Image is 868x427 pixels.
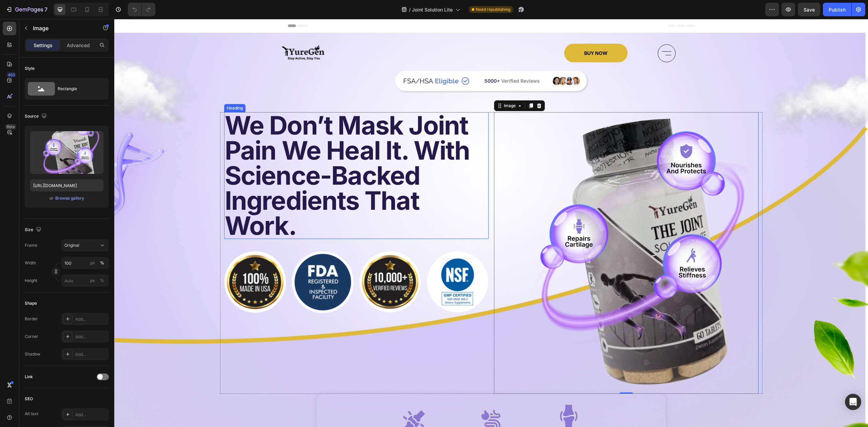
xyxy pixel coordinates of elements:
[370,59,386,65] span: 5000+
[75,334,107,340] div: Add...
[90,278,95,284] div: px
[25,300,37,306] div: Shape
[409,6,411,13] span: /
[33,24,91,32] p: Image
[100,278,104,284] div: %
[50,194,54,202] span: or
[100,260,104,266] div: %
[110,232,172,294] img: gempages_485437318400836862-a9a7f95b-63bb-46d6-a768-1e3d7f02f099.svg
[75,351,107,358] div: Add...
[388,84,403,90] div: Image
[111,86,130,92] div: Heading
[312,232,374,294] img: gempages_485437318400836862-cdd71a89-f13a-4e9f-8c57-e4c5fcb3eddb.svg
[61,257,109,269] input: px%
[804,7,815,13] span: Save
[25,112,48,121] div: Source
[128,3,155,16] div: Undo/Redo
[177,232,239,294] img: gempages_485437318400836862-fd85c74c-782c-4cb5-a205-14c89a950a25.svg
[25,374,33,380] div: Link
[450,25,513,43] button: <p>BUY NOW</p>
[114,19,868,427] iframe: Design area
[110,93,374,220] h2: We Don’t Mask Joint Pain We Heal It. With Science-Backed Ingredients That Work.
[476,6,510,13] span: Need republishing
[245,232,307,294] img: gempages_485437318400836862-5339c9fd-07f1-4d47-a09e-8c1ea739fb25.svg
[67,42,90,49] p: Advanced
[633,42,754,137] img: gempages_485437318400836862-7eecb384-379b-4f48-8430-fcc1e30ff306.png
[25,278,37,284] label: Height
[88,259,97,267] button: %
[75,316,107,322] div: Add...
[25,225,43,235] div: Size
[88,277,97,285] button: %
[167,25,211,43] img: gempages_485437318400836862-d98cef59-7f3d-4d2e-9b1f-2ed2c97fa98f.svg
[25,316,38,322] div: Border
[829,6,846,13] div: Publish
[34,42,53,49] p: Settings
[25,260,36,266] label: Width
[25,333,38,340] div: Corner
[438,58,466,66] img: gempages_485437318400836862-dcb6e281-984c-4e41-a00b-02464bca7800.svg
[365,391,388,415] img: gempages_485437318400836862-6da89c5f-9f04-4d60-a3d0-5f4d1f406e1f.svg
[823,3,851,16] button: Publish
[64,242,79,248] span: Original
[55,195,84,201] div: Browse gallery
[412,6,453,13] span: Joint Solution Lite
[25,411,38,417] div: Alt text
[98,259,106,267] button: px
[75,412,107,418] div: Add...
[380,93,644,375] img: gempages_485437318400836862-5c866364-3f83-4187-aa34-22ab01cc2105.svg
[5,124,16,129] div: Beta
[443,386,466,409] img: gempages_485437318400836862-cf536ea8-30cd-4f41-92d8-771bc2b688dd.svg
[798,3,820,16] button: Save
[25,242,37,248] label: Frame
[61,239,109,251] button: Original
[25,65,35,72] div: Style
[6,72,16,78] div: 450
[55,195,84,202] button: Browse gallery
[387,59,426,65] span: Verified Reviews
[25,351,40,357] div: Shadow
[44,5,47,14] p: 7
[30,179,103,191] input: https://example.com/image.jpg
[470,30,493,38] p: BUY NOW
[58,81,99,97] div: Rectangle
[288,391,311,414] img: gempages_485437318400836862-da9300f9-34a1-4e26-94a7-b11ed67e79ef.svg
[90,260,95,266] div: px
[30,131,103,174] img: preview-image
[3,3,51,16] button: 7
[288,55,357,69] img: gempages_485437318400836862-4f078a29-c612-4156-85a9-968dee449173.svg
[98,277,106,285] button: px
[845,394,861,410] div: Open Intercom Messenger
[25,396,33,402] div: SEO
[61,274,109,287] input: px%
